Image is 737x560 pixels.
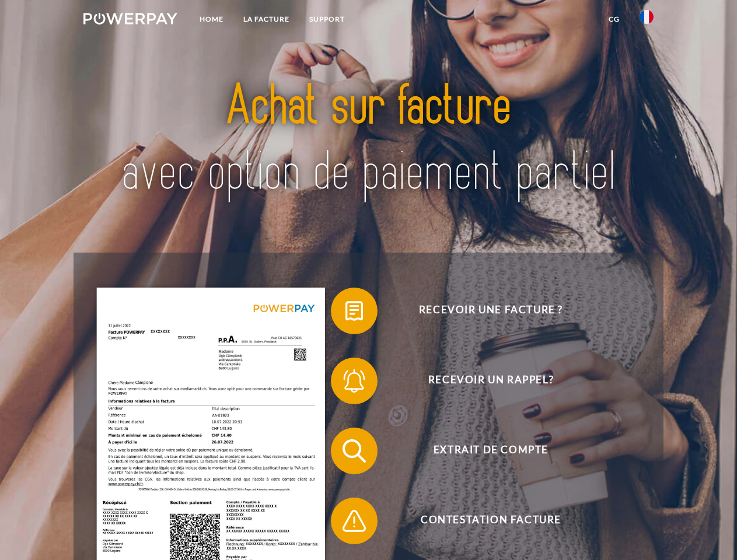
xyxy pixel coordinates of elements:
[331,428,634,474] button: Extrait de compte
[233,9,299,30] a: LA FACTURE
[340,366,369,395] img: qb_bell.svg
[331,288,634,334] button: Recevoir une facture ?
[111,56,626,223] img: title-powerpay_fr.svg
[340,296,369,325] img: qb_bill.svg
[331,358,634,404] button: Recevoir un rappel?
[348,428,634,474] span: Extrait de compte
[640,10,654,24] img: fr
[340,506,369,535] img: qb_warning.svg
[348,288,634,334] span: Recevoir une facture ?
[348,498,634,544] span: Contestation Facture
[340,436,369,466] img: qb_search.svg
[83,13,177,24] img: logo-powerpay-white.svg
[331,498,634,544] button: Contestation Facture
[190,9,233,30] a: Home
[599,9,630,30] a: CG
[299,9,355,30] a: Support
[348,358,634,404] span: Recevoir un rappel?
